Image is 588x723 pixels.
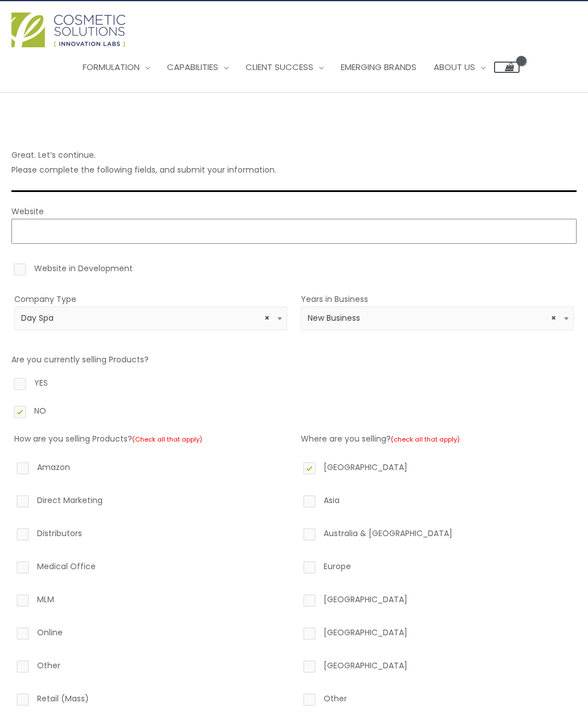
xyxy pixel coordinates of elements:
[301,493,574,512] label: Asia
[246,61,313,73] span: Client Success
[391,435,460,444] small: (check all that apply)
[301,307,574,330] span: New Business
[14,460,287,479] label: Amazon
[301,592,574,611] label: [GEOGRAPHIC_DATA]
[74,50,158,84] a: Formulation
[158,50,237,84] a: Capabilities
[301,460,574,479] label: [GEOGRAPHIC_DATA]
[551,313,556,324] span: Remove all items
[66,50,520,84] nav: Site Navigation
[301,625,574,644] label: [GEOGRAPHIC_DATA]
[264,313,269,324] span: Remove all items
[14,658,287,677] label: Other
[14,307,287,330] span: Day Spa
[14,592,287,611] label: MLM
[11,403,577,423] label: NO
[301,559,574,578] label: Europe
[332,50,425,84] a: Emerging Brands
[425,50,494,84] a: About Us
[14,526,287,545] label: Distributors
[237,50,332,84] a: Client Success
[14,433,202,444] label: How are you selling Products?
[301,658,574,677] label: [GEOGRAPHIC_DATA]
[434,61,475,73] span: About Us
[11,354,149,365] label: Are you currently selling Products?
[11,206,44,217] label: Website
[14,559,287,578] label: Medical Office
[301,433,460,444] label: Where are you selling?
[14,625,287,644] label: Online
[21,313,281,324] span: Day Spa
[11,261,577,280] label: Website in Development
[341,61,416,73] span: Emerging Brands
[301,293,368,305] label: Years in Business
[14,691,287,710] label: Retail (Mass)
[14,293,76,305] label: Company Type
[494,62,520,73] a: View Shopping Cart, empty
[11,148,577,177] p: Great. Let’s continue. Please complete the following fields, and submit your information.
[167,61,218,73] span: Capabilities
[308,313,567,324] span: New Business
[301,691,574,710] label: Other
[132,435,202,444] small: (Check all that apply)
[83,61,140,73] span: Formulation
[11,375,577,395] label: YES
[11,13,125,47] img: Cosmetic Solutions Logo
[301,526,574,545] label: Australia & [GEOGRAPHIC_DATA]
[14,493,287,512] label: Direct Marketing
